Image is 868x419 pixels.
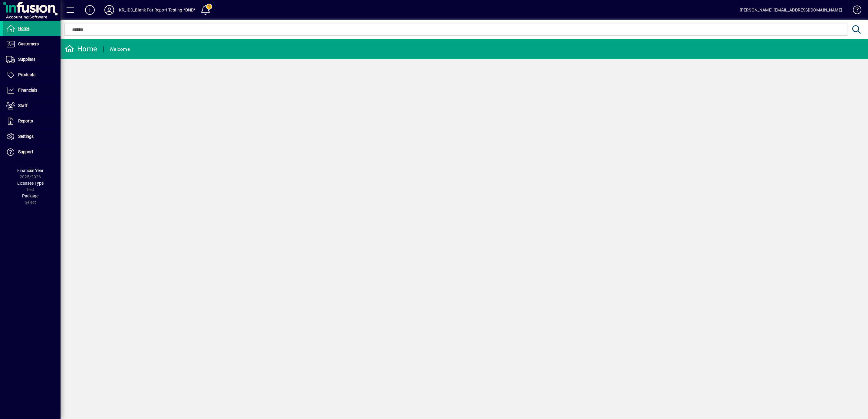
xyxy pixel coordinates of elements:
[3,129,61,144] a: Settings
[3,145,61,160] a: Support
[3,37,61,52] a: Customers
[18,88,37,93] span: Financials
[3,52,61,67] a: Suppliers
[65,44,97,54] div: Home
[18,149,33,154] span: Support
[18,103,28,108] span: Staff
[18,41,39,46] span: Customers
[17,168,44,173] span: Financial Year
[119,5,196,15] div: KR_IDD_Blank For Report Testing *DND*
[3,67,61,83] a: Products
[18,119,33,123] span: Reports
[3,114,61,129] a: Reports
[740,5,842,15] div: [PERSON_NAME] [EMAIL_ADDRESS][DOMAIN_NAME]
[22,193,38,198] span: Package
[17,181,44,186] span: Licensee Type
[18,57,35,62] span: Suppliers
[80,5,100,15] button: Add
[848,1,860,21] a: Knowledge Base
[3,83,61,98] a: Financials
[18,72,35,77] span: Products
[3,98,61,113] a: Staff
[18,26,29,31] span: Home
[100,5,119,15] button: Profile
[18,134,34,139] span: Settings
[110,44,130,54] div: Welcome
